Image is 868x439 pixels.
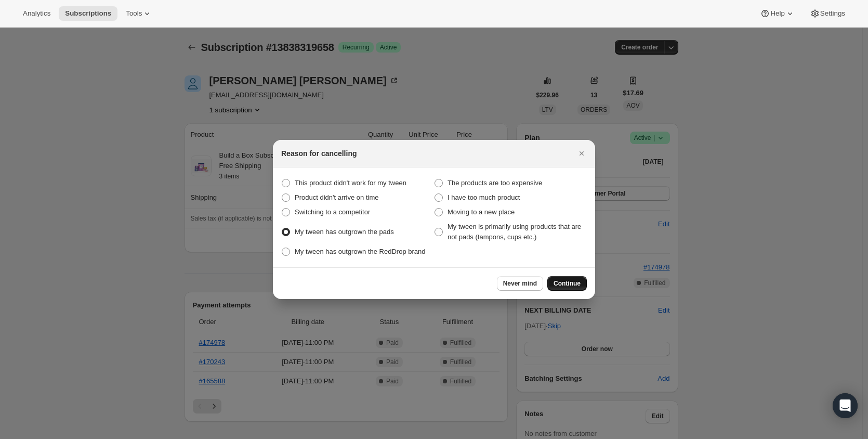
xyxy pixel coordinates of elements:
[503,279,537,288] span: Never mind
[448,193,520,201] span: I have too much product
[65,9,111,18] span: Subscriptions
[59,6,117,21] button: Subscriptions
[120,6,159,21] button: Tools
[295,208,370,216] span: Switching to a competitor
[281,148,357,159] h2: Reason for cancelling
[574,146,589,161] button: Close
[547,276,587,291] button: Continue
[448,223,581,241] span: My tween is primarily using products that are not pads (tampons, cups etc.)
[754,6,801,21] button: Help
[126,9,142,18] span: Tools
[820,9,845,18] span: Settings
[295,248,425,255] span: My tween has outgrown the RedDrop brand
[833,393,858,418] div: Open Intercom Messenger
[295,228,394,236] span: My tween has outgrown the pads
[497,276,543,291] button: Never mind
[448,208,515,216] span: Moving to a new place
[554,279,581,288] span: Continue
[770,9,784,18] span: Help
[17,6,57,21] button: Analytics
[23,9,50,18] span: Analytics
[804,6,851,21] button: Settings
[295,179,406,187] span: This product didn't work for my tween
[295,193,378,201] span: Product didn't arrive on time
[448,179,542,187] span: The products are too expensive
